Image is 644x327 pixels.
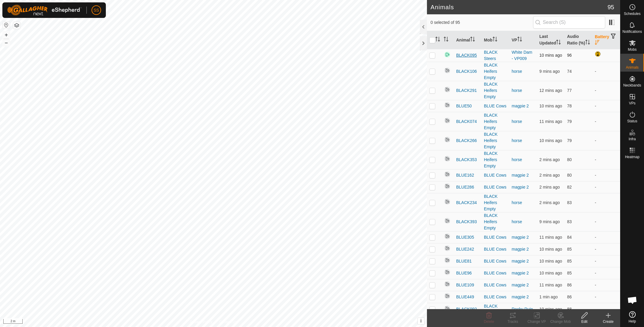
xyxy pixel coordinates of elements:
div: BLACK Heifers Empty [484,212,507,231]
div: BLUE Cows [484,234,507,240]
img: returning off [444,217,451,224]
th: VP [509,31,537,49]
p-sorticon: Activate to sort [435,38,440,42]
div: BLACK Heifers Empty [484,150,507,169]
span: 85 [567,259,572,263]
span: BLUE50 [456,103,472,109]
span: BLACK266 [456,138,477,144]
span: 78 [567,104,572,108]
td: - [592,62,620,81]
span: BLACK106 [456,68,477,75]
span: 96 [567,53,572,58]
button: Reset Map [3,21,10,29]
td: - [592,255,620,267]
span: 84 [567,235,572,240]
span: 74 [567,69,572,74]
td: - [592,212,620,231]
td: - [592,112,620,131]
span: BLACK353 [456,157,477,163]
div: BLUE Cows [484,184,507,190]
a: magpie 2 [512,247,529,252]
div: BLUE Cows [484,270,507,276]
th: Animal [454,31,482,49]
span: 86 [567,294,572,299]
th: Battery [592,31,620,49]
span: BLACK393 [456,219,477,225]
span: 30 Sept 2025, 10:13 am [539,294,558,299]
img: returning off [444,257,451,264]
span: 0 selected of 95 [431,19,533,26]
img: returning off [444,67,451,74]
span: Animals [626,66,639,69]
td: - [592,81,620,100]
img: returning off [444,292,451,300]
span: Status [627,119,637,123]
span: Schedules [624,12,640,16]
span: 85 [567,247,572,252]
p-sorticon: Activate to sort [470,38,475,42]
img: returning off [444,233,451,240]
span: BLACK092 [456,306,477,312]
img: returning off [444,183,451,190]
th: Audio Ratio (%) [565,31,592,49]
th: Last Updated [537,31,565,49]
span: 86 [567,283,572,287]
span: 30 Sept 2025, 10:04 am [539,283,562,287]
span: Neckbands [623,84,641,87]
a: magpie 2 [512,259,529,263]
p-sorticon: Activate to sort [517,38,522,42]
span: 80 [567,157,572,162]
a: horse [512,119,522,124]
div: BLUE Cows [484,294,507,300]
img: returning off [444,171,451,178]
img: Gallagher Logo [7,5,82,16]
span: BLUE305 [456,234,474,240]
span: 30 Sept 2025, 10:05 am [539,259,562,263]
span: 30 Sept 2025, 10:04 am [539,307,562,311]
img: returning off [444,155,451,162]
td: - [592,169,620,181]
div: Tracks [501,319,525,324]
span: 83 [567,200,572,205]
td: - [592,181,620,193]
span: 30 Sept 2025, 10:05 am [539,271,562,275]
div: BLUE Cows [484,258,507,264]
span: BLACK234 [456,200,477,206]
span: 30 Sept 2025, 10:04 am [539,247,562,252]
a: magpie 2 [512,173,529,178]
span: 79 [567,138,572,143]
span: 79 [567,119,572,124]
span: i [420,318,422,323]
span: Infra [628,137,636,141]
span: 30 Sept 2025, 10:13 am [539,157,560,162]
div: BLUE Cows [484,172,507,178]
td: - [592,193,620,212]
a: Help [620,309,644,326]
button: – [3,39,10,46]
a: Rocky Ruin [512,307,533,311]
span: 30 Sept 2025, 10:03 am [539,88,562,93]
td: - [592,231,620,243]
div: Open chat [623,291,641,309]
div: BLUE Cows [484,282,507,288]
div: BLACK Heifers [484,303,507,316]
span: Heatmap [625,155,640,159]
img: returning off [444,136,451,143]
span: BLACK291 [456,87,477,94]
p-sorticon: Activate to sort [493,38,497,42]
span: 30 Sept 2025, 10:05 am [539,104,562,108]
h2: Animals [431,4,608,11]
div: Change Mob [549,319,572,324]
div: BLACK Heifers Empty [484,81,507,100]
span: Help [628,320,636,323]
span: BLACK095 [456,52,477,58]
span: Mobs [628,48,637,51]
span: 30 Sept 2025, 10:13 am [539,185,560,189]
p-sorticon: Activate to sort [556,41,561,45]
span: 30 Sept 2025, 10:04 am [539,235,562,240]
a: horse [512,138,522,143]
span: 95 [608,3,614,12]
img: returning off [444,117,451,124]
span: 83 [567,219,572,224]
div: Edit [572,319,596,324]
